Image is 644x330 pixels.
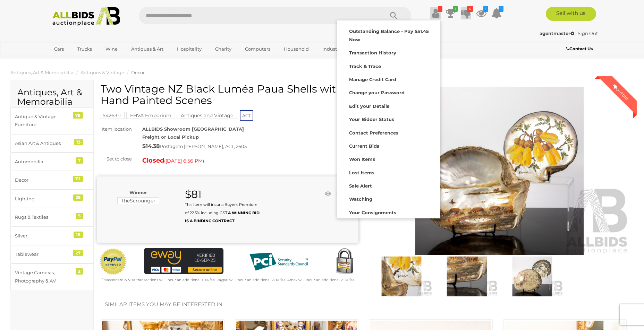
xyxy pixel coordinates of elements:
span: ( ) [164,158,204,164]
a: ! [430,7,441,19]
strong: Your Bidder Status [349,116,394,122]
a: Antiques and Vintage [177,113,237,118]
small: Mastercard & Visa transactions will incur an additional 1.9% fee. Paypal will incur an additional... [102,278,355,282]
strong: Current Bids [349,143,379,149]
button: Search [376,7,411,24]
mark: 54263-1 [99,112,125,119]
strong: Change your Password [349,90,405,95]
a: Outstanding Balance - Pay $51.45 Now [337,24,440,45]
a: Won Items [337,152,440,165]
div: Automobilia [15,158,72,166]
strong: $81 [185,188,202,201]
div: 27 [73,250,83,256]
small: This Item will incur a Buyer's Premium of 22.5% including GST. [185,202,260,223]
a: Contact Us [566,45,594,53]
strong: Your Consignments [349,210,396,215]
span: ACT [240,110,253,121]
strong: agentmaster [540,31,574,36]
strong: Won Items [349,156,375,162]
strong: Sale Alert [349,183,372,189]
div: Asian Art & Antiques [15,139,72,147]
a: Decor [131,70,145,75]
img: Two Vintage NZ Black Luméa Paua Shells with Hand Painted Scenes [436,257,498,296]
div: Outbid [605,76,637,108]
a: Change your Password [337,85,440,98]
b: Winner [129,190,147,195]
a: Computers [240,43,275,55]
a: Automobilia 7 [10,153,93,171]
h1: Two Vintage NZ Black Luméa Paua Shells with Hand Painted Scenes [101,83,357,106]
a: 54263-1 [99,113,125,118]
i: 1 [499,6,503,12]
div: Lighting [15,195,72,203]
a: 1 [491,7,502,19]
div: 18 [74,232,83,238]
div: 111 [73,176,83,182]
img: Official PayPal Seal [99,248,127,276]
i: 4 [467,6,473,12]
img: Allbids.com.au [49,7,124,26]
img: Two Vintage NZ Black Luméa Paua Shells with Hand Painted Scenes [501,257,563,296]
div: Antique & Vintage Furniture [15,113,72,129]
a: Household [279,43,313,55]
div: 5 [76,213,83,219]
i: 1 [483,6,488,12]
h2: Antiques, Art & Memorabilia [17,88,86,107]
a: [GEOGRAPHIC_DATA] [50,55,108,66]
img: Two Vintage NZ Black Luméa Paua Shells with Hand Painted Scenes [369,87,630,255]
strong: Watching [349,196,372,202]
strong: Closed [142,157,164,164]
strong: Transaction History [349,50,396,55]
div: 13 [74,139,83,145]
div: Postage [142,141,358,151]
a: Current Bids [337,139,440,152]
img: PCI DSS compliant [244,248,313,276]
div: 7 [76,157,83,164]
span: Antiques & Vintage [80,70,124,75]
a: Charity [211,43,236,55]
a: agentmaster [540,31,575,36]
img: Secured by Rapid SSL [331,248,358,276]
strong: Outstanding Balance - Pay $51.45 Now [349,28,429,42]
a: Cars [50,43,68,55]
img: eWAY Payment Gateway [144,248,223,274]
strong: Contact Preferences [349,130,398,136]
div: 2 [76,268,83,275]
a: Sell with us [546,7,596,21]
a: Hospitality [172,43,206,55]
div: Decor [15,176,72,184]
div: 78 [73,112,83,119]
li: Watch this item [323,189,333,199]
div: 25 [73,194,83,201]
a: Contact Preferences [337,125,440,139]
mark: EHVA Emporium [126,112,175,119]
mark: Antiques and Vintage [177,112,237,119]
h2: Similar items you may be interested in [105,302,622,307]
strong: $14.38 [142,143,160,149]
a: 1 [446,7,456,19]
div: Rugs & Textiles [15,213,72,221]
a: Vintage Cameras, Photography & AV 2 [10,263,93,290]
a: Watching [337,192,440,205]
a: 1 [476,7,486,19]
span: to [PERSON_NAME], ACT, 2605 [178,144,247,149]
a: Sign Out [578,31,598,36]
a: Antiques & Art [127,43,168,55]
i: 1 [453,6,458,12]
strong: Edit your Details [349,103,389,109]
a: 4 [461,7,471,19]
a: Your Bidder Status [337,112,440,125]
strong: Manage Credit Card [349,77,396,82]
a: Rugs & Textiles 5 [10,208,93,226]
a: Sale Alert [337,179,440,192]
i: ! [438,6,442,12]
div: Silver [15,232,72,240]
a: Lost Items [337,165,440,179]
div: Item location [92,125,137,133]
strong: ALLBIDS Showroom [GEOGRAPHIC_DATA] [142,126,244,132]
a: Silver 18 [10,227,93,245]
a: Transaction History [337,45,440,59]
a: Antique & Vintage Furniture 78 [10,107,93,134]
a: Track & Trace [337,59,440,72]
